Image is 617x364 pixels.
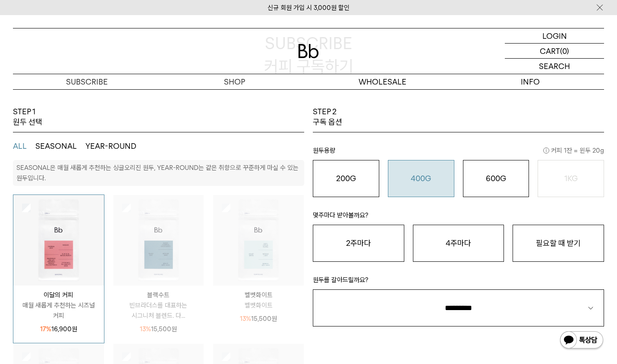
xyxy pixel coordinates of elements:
[313,107,342,128] p: STEP 2 구독 옵션
[411,174,431,183] o: 400G
[268,4,349,12] a: 신규 회원 가입 시 3,000원 할인
[213,195,304,286] img: 상품이미지
[140,325,151,333] span: 13%
[505,44,604,59] a: CART (0)
[40,324,77,334] p: 16,900
[140,324,177,334] p: 15,500
[463,160,529,197] button: 600G
[35,141,77,151] button: SEASONAL
[240,314,277,324] p: 15,500
[313,210,604,225] p: 몇주마다 받아볼까요?
[161,74,309,89] a: SHOP
[13,195,104,286] img: 상품이미지
[540,44,560,58] p: CART
[213,290,304,300] p: 벨벳화이트
[13,107,42,128] p: STEP 1 원두 선택
[456,74,604,89] p: INFO
[40,325,51,333] span: 17%
[13,290,104,300] p: 이달의 커피
[559,330,604,351] img: 카카오톡 채널 1:1 채팅 버튼
[213,300,304,311] p: 벨벳화이트
[313,145,604,160] p: 원두용량
[13,141,27,151] button: ALL
[13,300,104,321] p: 매월 새롭게 추천하는 시즈널 커피
[413,225,504,262] button: 4주마다
[313,225,404,262] button: 2주마다
[538,160,604,197] button: 1KG
[486,174,506,183] o: 600G
[564,174,578,183] o: 1KG
[313,160,379,197] button: 200G
[72,325,77,333] span: 원
[240,315,251,323] span: 13%
[542,28,567,43] p: LOGIN
[85,141,136,151] button: YEAR-ROUND
[505,28,604,44] a: LOGIN
[113,290,204,300] p: 블랙수트
[113,300,204,321] p: 빈브라더스를 대표하는 시그니처 블렌드. 다...
[313,275,604,289] p: 원두를 갈아드릴까요?
[336,174,356,183] o: 200G
[308,74,456,89] p: WHOLESALE
[113,195,204,286] img: 상품이미지
[560,44,569,58] p: (0)
[171,325,177,333] span: 원
[543,145,604,156] span: 커피 1잔 = 윈두 20g
[298,44,319,58] img: 로고
[271,315,277,323] span: 원
[13,74,161,89] a: SUBSCRIBE
[513,225,604,262] button: 필요할 때 받기
[16,164,299,182] p: SEASONAL은 매월 새롭게 추천하는 싱글오리진 원두, YEAR-ROUND는 같은 취향으로 꾸준하게 마실 수 있는 원두입니다.
[539,59,570,74] p: SEARCH
[388,160,454,197] button: 400G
